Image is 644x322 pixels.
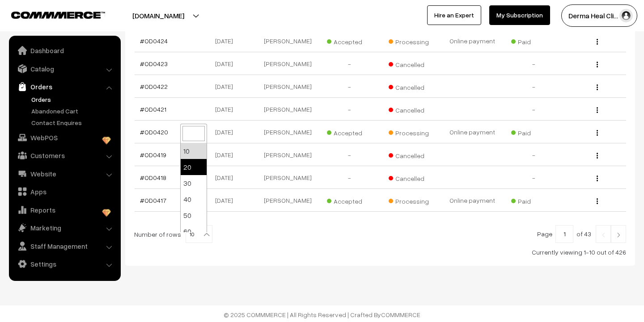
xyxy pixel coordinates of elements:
[134,230,181,239] span: Number of rows
[599,232,607,238] img: Left
[11,256,118,272] a: Settings
[257,143,318,166] td: [PERSON_NAME]
[196,143,257,166] td: [DATE]
[29,95,118,104] a: Orders
[181,175,207,191] li: 30
[196,75,257,98] td: [DATE]
[327,126,372,138] span: Accepted
[11,61,118,77] a: Catalog
[561,4,637,27] button: Derma Heal Cli…
[597,176,598,181] img: Menu
[257,52,318,75] td: [PERSON_NAME]
[597,107,598,113] img: Menu
[140,197,166,204] a: #OD0417
[196,29,257,52] td: [DATE]
[319,143,380,166] td: -
[381,311,420,318] a: COMMMERCE
[597,39,598,45] img: Menu
[29,106,118,116] a: Abandoned Cart
[319,166,380,189] td: -
[327,35,372,46] span: Accepted
[503,143,564,166] td: -
[181,159,207,175] li: 20
[196,166,257,189] td: [DATE]
[196,98,257,121] td: [DATE]
[441,29,503,52] td: Online payment
[597,153,598,159] img: Menu
[11,147,118,163] a: Customers
[537,230,552,238] span: Page
[101,4,216,27] button: [DOMAIN_NAME]
[140,174,166,181] a: #OD0418
[389,126,433,138] span: Processing
[503,75,564,98] td: -
[427,5,481,25] a: Hire an Expert
[389,80,433,92] span: Cancelled
[257,98,318,121] td: [PERSON_NAME]
[134,247,626,257] div: Currently viewing 1-10 out of 426
[257,189,318,212] td: [PERSON_NAME]
[389,194,433,206] span: Processing
[140,105,166,113] a: #OD0421
[181,191,207,207] li: 40
[441,121,503,143] td: Online payment
[140,60,168,67] a: #OD0423
[503,52,564,75] td: -
[181,223,207,239] li: 60
[11,220,118,236] a: Marketing
[140,151,166,159] a: #OD0419
[186,225,212,243] span: 10
[186,226,212,243] span: 10
[140,37,168,45] a: #OD0424
[576,230,591,238] span: of 43
[511,126,556,138] span: Paid
[181,143,207,159] li: 10
[11,42,118,59] a: Dashboard
[11,184,118,200] a: Apps
[29,118,118,127] a: Contact Enquires
[257,121,318,143] td: [PERSON_NAME]
[441,189,503,212] td: Online payment
[389,58,433,69] span: Cancelled
[11,202,118,218] a: Reports
[327,194,372,206] span: Accepted
[597,198,598,204] img: Menu
[389,171,433,183] span: Cancelled
[319,52,380,75] td: -
[11,9,89,20] a: COMMMERCE
[11,79,118,95] a: Orders
[257,75,318,98] td: [PERSON_NAME]
[11,238,118,254] a: Staff Management
[11,166,118,182] a: Website
[389,149,433,160] span: Cancelled
[11,12,105,18] img: COMMMERCE
[389,103,433,115] span: Cancelled
[181,207,207,223] li: 50
[140,83,168,90] a: #OD0422
[196,121,257,143] td: [DATE]
[511,35,556,46] span: Paid
[503,166,564,189] td: -
[597,84,598,90] img: Menu
[597,130,598,136] img: Menu
[389,35,433,46] span: Processing
[614,232,623,238] img: Right
[503,98,564,121] td: -
[11,130,118,146] a: WebPOS
[196,52,257,75] td: [DATE]
[597,62,598,67] img: Menu
[489,5,550,25] a: My Subscription
[319,98,380,121] td: -
[319,75,380,98] td: -
[196,189,257,212] td: [DATE]
[257,29,318,52] td: [PERSON_NAME]
[140,128,168,136] a: #OD0420
[511,194,556,206] span: Paid
[619,9,633,22] img: user
[257,166,318,189] td: [PERSON_NAME]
